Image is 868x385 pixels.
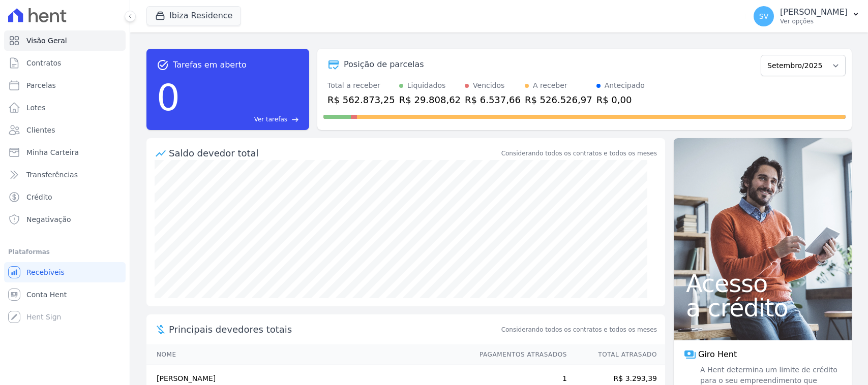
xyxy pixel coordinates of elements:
div: Vencidos [473,80,504,91]
a: Contratos [4,53,126,73]
span: Giro Hent [698,348,737,361]
div: R$ 29.808,62 [399,93,461,107]
th: Total Atrasado [567,344,665,365]
div: A receber [533,80,567,91]
span: Tarefas em aberto [173,59,247,71]
a: Conta Hent [4,284,126,305]
div: Liquidados [407,80,446,91]
span: Contratos [26,58,61,68]
div: R$ 526.526,97 [525,93,592,107]
div: Antecipado [605,80,645,91]
div: Plataformas [8,246,122,258]
span: east [291,116,299,123]
p: [PERSON_NAME] [780,7,848,17]
a: Parcelas [4,75,126,95]
th: Nome [146,344,470,365]
a: Recebíveis [4,262,126,282]
span: task_alt [157,59,169,71]
a: Lotes [4,98,126,118]
p: Ver opções [780,17,848,25]
span: Recebíveis [26,267,65,277]
span: Clientes [26,125,55,135]
span: Crédito [26,192,52,202]
div: R$ 6.537,66 [465,93,521,107]
button: Ibiza Residence [146,6,241,25]
span: Principais devedores totais [169,323,499,336]
div: Posição de parcelas [344,58,424,71]
span: Parcelas [26,80,56,90]
div: R$ 0,00 [596,93,645,107]
a: Clientes [4,120,126,140]
span: Considerando todos os contratos e todos os meses [501,325,657,334]
span: Lotes [26,103,46,113]
span: Acesso [686,271,840,296]
a: Transferências [4,165,126,185]
span: a crédito [686,296,840,320]
a: Crédito [4,187,126,207]
span: Conta Hent [26,290,67,300]
div: 0 [157,71,180,124]
span: Ver tarefas [254,115,287,124]
span: Transferências [26,170,78,180]
button: SV [PERSON_NAME] Ver opções [745,2,868,30]
span: SV [759,13,768,20]
a: Minha Carteira [4,142,126,163]
div: Considerando todos os contratos e todos os meses [501,149,657,158]
a: Negativação [4,209,126,230]
th: Pagamentos Atrasados [470,344,567,365]
div: Total a receber [327,80,395,91]
a: Visão Geral [4,30,126,51]
a: Ver tarefas east [184,115,299,124]
span: Minha Carteira [26,147,79,157]
div: Saldo devedor total [169,146,499,160]
div: R$ 562.873,25 [327,93,395,107]
span: Negativação [26,214,71,224]
span: Visão Geral [26,36,67,46]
